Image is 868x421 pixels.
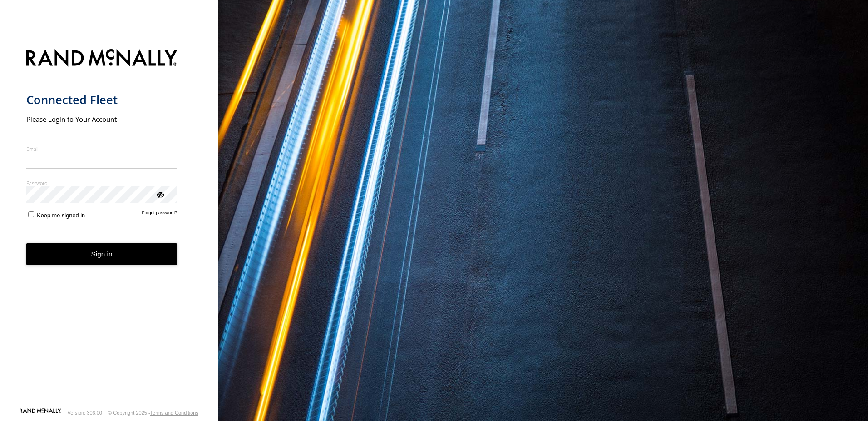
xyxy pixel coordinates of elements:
a: Forgot password? [142,210,178,219]
label: Password [26,180,178,186]
h1: Connected Fleet [26,92,178,107]
img: Rand McNally [26,47,178,70]
h2: Please Login to Your Account [26,115,178,124]
div: ViewPassword [155,190,164,199]
form: main [26,44,192,407]
div: © Copyright 2025 - [108,410,198,416]
div: Version: 306.00 [68,410,102,416]
a: Terms and Conditions [150,410,198,416]
span: Keep me signed in [37,212,85,219]
a: Visit our Website [20,408,61,417]
label: Email [26,145,178,152]
input: Keep me signed in [28,211,34,217]
button: Sign in [26,243,178,266]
